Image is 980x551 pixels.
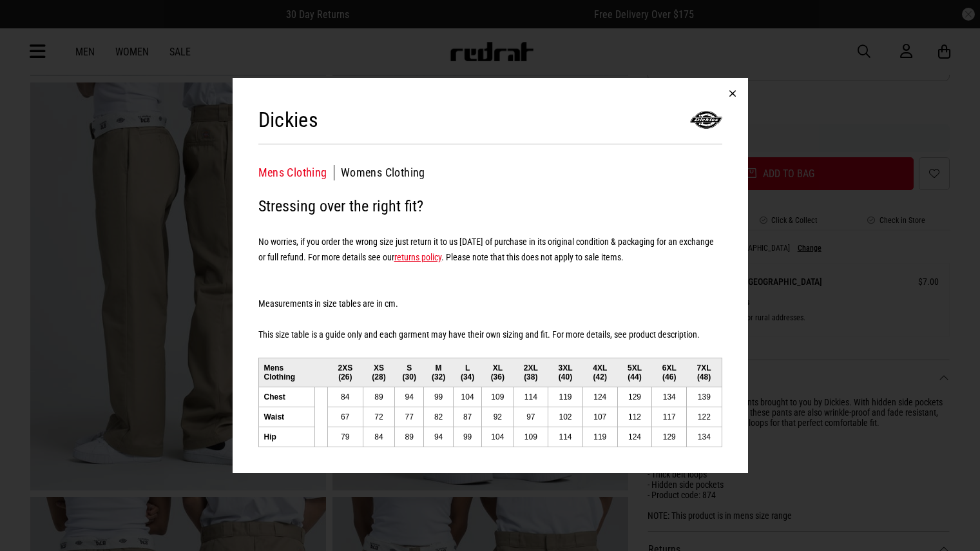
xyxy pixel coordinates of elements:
[687,387,722,407] td: 139
[395,427,424,447] td: 89
[258,280,722,342] h5: Measurements in size tables are in cm. This size table is a guide only and each garment may have ...
[482,358,514,387] td: XL (36)
[327,427,363,447] td: 79
[424,358,454,387] td: M (32)
[482,427,514,447] td: 104
[258,165,334,180] button: Mens Clothing
[652,387,687,407] td: 134
[690,104,722,136] img: Dickies
[514,358,548,387] td: 2XL (38)
[395,358,424,387] td: S (30)
[514,387,548,407] td: 114
[424,387,454,407] td: 99
[258,407,314,427] td: Waist
[652,427,687,447] td: 129
[363,358,395,387] td: XS (28)
[617,358,652,387] td: 5XL (44)
[363,387,395,407] td: 89
[687,407,722,427] td: 122
[424,407,454,427] td: 82
[652,358,687,387] td: 6XL (46)
[258,358,314,387] td: Mens Clothing
[395,387,424,407] td: 94
[454,427,482,447] td: 99
[482,407,514,427] td: 92
[258,427,314,447] td: Hip
[548,427,583,447] td: 114
[258,107,319,133] h2: Dickies
[258,234,722,265] h5: No worries, if you order the wrong size just return it to us [DATE] of purchase in its original c...
[454,358,482,387] td: L (34)
[327,407,363,427] td: 67
[363,407,395,427] td: 72
[617,407,652,427] td: 112
[10,5,49,44] button: Open LiveChat chat widget
[548,358,583,387] td: 3XL (40)
[341,165,425,180] button: Womens Clothing
[454,387,482,407] td: 104
[258,387,314,407] td: Chest
[327,358,363,387] td: 2XS (26)
[363,427,395,447] td: 84
[548,387,583,407] td: 119
[424,427,454,447] td: 94
[514,427,548,447] td: 109
[617,427,652,447] td: 124
[258,193,722,219] h2: Stressing over the right fit?
[582,427,617,447] td: 119
[548,407,583,427] td: 102
[582,358,617,387] td: 4XL (42)
[454,407,482,427] td: 87
[582,387,617,407] td: 124
[514,407,548,427] td: 97
[394,252,441,262] a: returns policy
[687,358,722,387] td: 7XL (48)
[617,387,652,407] td: 129
[327,387,363,407] td: 84
[652,407,687,427] td: 117
[582,407,617,427] td: 107
[482,387,514,407] td: 109
[395,407,424,427] td: 77
[687,427,722,447] td: 134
